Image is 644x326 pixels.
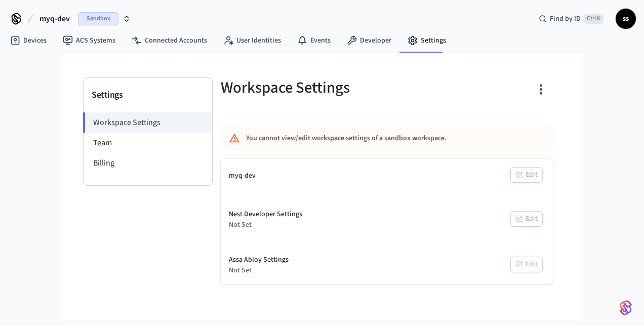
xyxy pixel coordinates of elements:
[229,265,289,276] div: Not Set
[584,14,603,24] span: Ctrl K
[84,133,212,153] li: Team
[2,31,55,50] a: Devices
[55,31,124,50] a: ACS Systems
[229,209,302,220] div: Nest Developer Settings
[229,220,302,230] div: Not Set
[39,13,70,25] span: myq-dev
[399,31,454,50] a: Settings
[229,255,289,265] div: Assa Abloy Settings
[83,112,212,133] li: Workspace Settings
[617,10,635,28] span: ss
[221,77,381,98] h5: Workspace Settings
[531,10,612,28] div: Find by IDCtrl K
[616,9,636,29] button: ss
[229,171,256,181] div: myq-dev
[289,31,339,50] a: Events
[78,12,118,25] span: Sandbox
[92,88,204,102] h3: Settings
[246,129,499,148] div: You cannot view/edit workspace settings of a sandbox workspace.
[339,31,399,50] a: Developer
[124,31,215,50] a: Connected Accounts
[620,300,632,316] img: SeamLogoGradient.69752ec5.svg
[215,31,289,50] a: User Identities
[84,153,212,173] li: Billing
[550,14,581,24] span: Find by ID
